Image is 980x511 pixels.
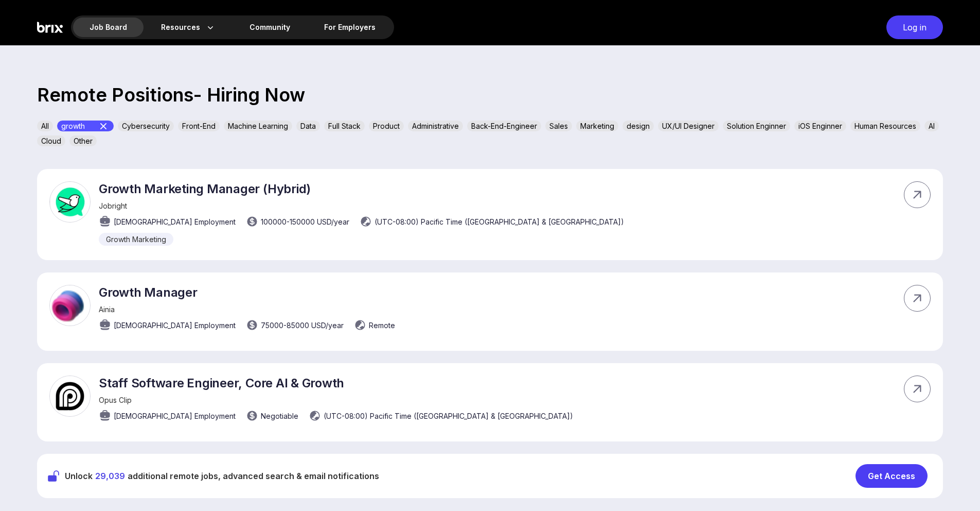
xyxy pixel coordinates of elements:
[308,18,392,37] a: For Employers
[224,121,292,131] div: Machine Learning
[723,121,790,131] div: Solution Enginner
[99,305,115,314] span: Ainia
[99,233,173,246] div: Growth Marketing
[856,464,933,488] a: Get Access
[99,201,127,210] span: Jobright
[99,376,573,390] p: Staff Software Engineer, Core AI & Growth
[178,121,220,131] div: Front-End
[324,121,365,131] div: Full Stack
[545,121,572,131] div: Sales
[408,121,463,131] div: Administrative
[114,320,236,331] span: [DEMOGRAPHIC_DATA] Employment
[37,135,65,146] div: Cloud
[69,135,97,146] div: Other
[261,411,298,421] span: Negotiable
[296,121,320,131] div: Data
[118,121,174,131] div: Cybersecurity
[924,121,939,131] div: AI
[37,15,63,39] img: Brix Logo
[261,216,349,227] span: 100000 - 150000 USD /year
[57,121,114,131] div: growth
[881,15,943,39] a: Log in
[369,320,395,331] span: Remote
[850,121,920,131] div: Human Resources
[467,121,541,131] div: Back-End-Engineer
[658,121,719,131] div: UX/UI Designer
[65,470,379,482] span: Unlock additional remote jobs, advanced search & email notifications
[576,121,618,131] div: Marketing
[114,411,236,421] span: [DEMOGRAPHIC_DATA] Employment
[114,216,236,227] span: [DEMOGRAPHIC_DATA] Employment
[794,121,846,131] div: iOS Enginner
[324,411,573,421] span: (UTC-08:00) Pacific Time ([GEOGRAPHIC_DATA] & [GEOGRAPHIC_DATA])
[95,471,125,481] span: 29,039
[622,121,654,131] div: design
[886,15,943,39] div: Log in
[145,18,232,37] div: Resources
[99,285,395,300] p: Growth Manager
[856,464,928,488] div: Get Access
[369,121,404,131] div: Product
[73,18,144,37] div: Job Board
[233,18,307,37] a: Community
[261,320,344,331] span: 75000 - 85000 USD /year
[37,121,53,131] div: All
[99,396,132,404] span: Opus Clip
[375,216,624,227] span: (UTC-08:00) Pacific Time ([GEOGRAPHIC_DATA] & [GEOGRAPHIC_DATA])
[99,181,624,196] p: Growth Marketing Manager (Hybrid)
